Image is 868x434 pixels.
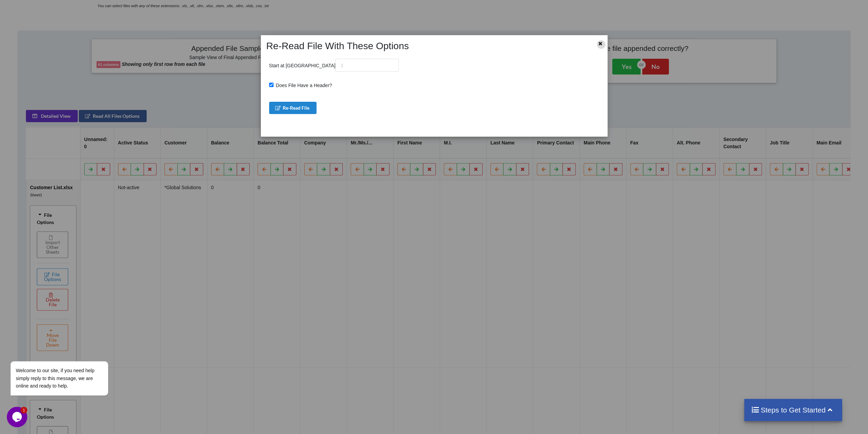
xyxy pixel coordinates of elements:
[263,40,577,52] h2: Re-Read File With These Options
[269,59,399,72] p: Start at [GEOGRAPHIC_DATA]
[7,299,130,403] iframe: chat widget
[335,59,399,72] input: 3
[751,406,835,414] h4: Steps to Get Started
[7,407,29,427] iframe: chat widget
[274,83,332,88] span: Does File Have a Header?
[269,102,317,114] button: Re-Read File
